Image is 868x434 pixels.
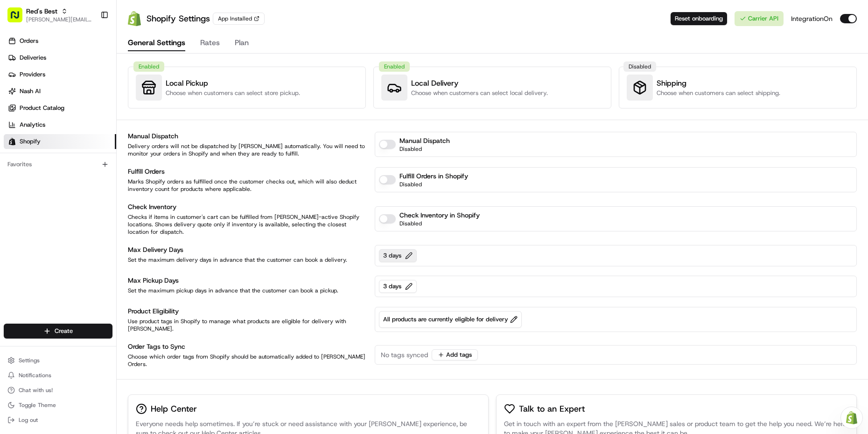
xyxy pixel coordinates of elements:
[9,89,26,106] img: 1736555255976-a54dd68f-1ca7-489b-9aae-adbdc363a1c4
[128,256,369,264] p: Set the maximum delivery days in advance that the customer can book a delivery.
[151,402,197,415] h3: Help Center
[379,175,396,184] button: Enable Fulfill Orders
[4,67,116,82] a: Providers
[411,78,548,89] h3: Local Delivery
[20,89,36,106] img: 4988371391238_9404d814bf3eb2409008_72.png
[128,202,369,211] div: Check Inventory
[75,204,154,221] a: 💻API Documentation
[9,161,24,176] img: Lucas Ferreira
[29,144,76,152] span: [PERSON_NAME]
[66,231,113,238] a: Powered byPylon
[20,137,41,146] span: Shopify
[19,357,40,364] span: Settings
[8,138,16,145] img: Shopify logo
[19,372,51,379] span: Notifications
[128,131,369,141] div: Manual Dispatch
[128,306,369,316] div: Product Eligibility
[128,167,369,176] div: Fulfill Orders
[20,87,41,95] span: Nash AI
[235,35,249,51] button: Plan
[128,178,369,193] p: Marks Shopify orders as fulfilled once the customer checks out, which will also deduct inventory ...
[4,4,97,26] button: Red's Best[PERSON_NAME][EMAIL_ADDRESS][DOMAIN_NAME]
[77,170,81,177] span: •
[657,78,780,89] h3: Shipping
[19,401,56,409] span: Toggle Theme
[128,213,369,236] p: Checks if items in customer's cart can be fulfilled from [PERSON_NAME]-active Shopify locations. ...
[26,16,93,23] button: [PERSON_NAME][EMAIL_ADDRESS][DOMAIN_NAME]
[4,354,112,367] button: Settings
[147,12,210,25] h1: Shopify Settings
[83,144,102,152] span: [DATE]
[128,276,369,285] div: Max Pickup Days
[519,402,585,415] h3: Talk to an Expert
[399,181,468,188] p: Disabled
[55,327,73,335] span: Create
[88,208,150,217] span: API Documentation
[411,89,548,97] p: Choose when customers can select local delivery.
[4,369,112,382] button: Notifications
[42,89,153,98] div: Start new chat
[9,136,24,150] img: Mariam Aslam
[4,101,116,115] a: Product Catalog
[19,416,38,424] span: Log out
[4,50,116,65] a: Deliveries
[379,280,417,293] button: 3 days
[4,34,116,48] a: Orders
[79,209,86,217] div: 💻
[128,342,369,351] div: Order Tags to Sync
[9,37,170,52] p: Welcome 👋
[379,214,396,224] button: Enable Check Inventory
[200,35,220,51] button: Rates
[83,170,102,177] span: [DATE]
[29,170,76,177] span: [PERSON_NAME]
[20,121,45,129] span: Analytics
[399,136,450,145] p: Manual Dispatch
[24,60,154,70] input: Clear
[6,204,75,221] a: 📗Knowledge Base
[133,61,164,72] div: Enabled
[128,287,369,294] p: Set the maximum pickup days in advance that the customer can book a pickup.
[4,324,112,339] button: Create
[4,134,116,149] a: Shopify
[159,92,170,103] button: Start new chat
[128,142,369,157] p: Delivery orders will not be dispatched by [PERSON_NAME] automatically. You will need to monitor y...
[128,245,369,254] div: Max Delivery Days
[379,249,417,262] button: 3 days
[20,54,46,62] span: Deliveries
[93,231,113,238] span: Pylon
[4,117,116,132] a: Analytics
[379,61,410,72] div: Enabled
[671,12,727,25] button: Reset onboarding
[383,315,518,324] span: All products are currently eligible for delivery
[748,14,778,23] p: Carrier API
[4,384,112,397] button: Chat with us!
[20,70,45,79] span: Providers
[213,13,265,25] a: App Installed
[128,353,369,368] p: Choose which order tags from Shopify should be automatically added to [PERSON_NAME] Orders.
[42,98,128,106] div: We're available if you need us!
[77,144,81,152] span: •
[19,387,53,394] span: Chat with us!
[379,311,522,328] button: All products are currently eligible for delivery
[399,210,480,220] p: Check Inventory in Shopify
[432,349,478,360] button: Add tags
[381,350,428,359] span: No tags synced
[657,89,780,97] p: Choose when customers can select shipping.
[19,145,26,152] img: 1736555255976-a54dd68f-1ca7-489b-9aae-adbdc363a1c4
[26,7,57,16] button: Red's Best
[166,89,300,97] p: Choose when customers can select store pickup.
[9,9,28,28] img: Nash
[9,209,17,217] div: 📗
[4,414,112,427] button: Log out
[166,78,300,89] h3: Local Pickup
[791,14,833,23] span: Integration On
[399,145,450,153] p: Disabled
[379,349,478,360] button: No tags syncedAdd tags
[145,119,170,130] button: See all
[128,35,185,51] button: General Settings
[623,61,656,72] div: Disabled
[20,104,64,112] span: Product Catalog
